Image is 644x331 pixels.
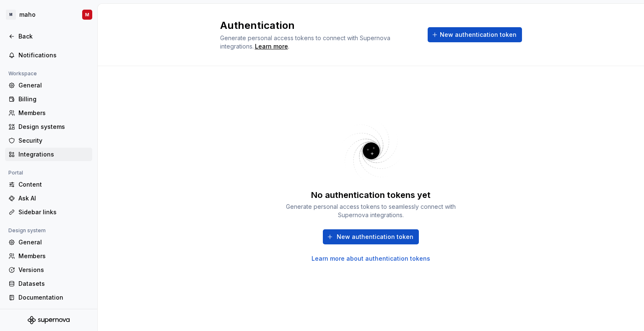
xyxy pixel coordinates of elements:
[18,81,89,90] div: General
[85,11,89,18] div: M
[5,49,92,62] a: Notifications
[6,10,16,20] div: M
[323,229,419,244] button: New authentication token
[18,136,89,145] div: Security
[254,44,289,50] span: .
[28,316,70,324] svg: Supernova Logo
[18,109,89,117] div: Members
[311,189,431,201] div: No authentication tokens yet
[255,42,288,51] a: Learn more
[5,106,92,120] a: Members
[220,19,418,32] h2: Authentication
[312,254,430,263] a: Learn more about authentication tokens
[428,27,522,42] button: New authentication token
[18,180,89,189] div: Content
[18,51,89,59] div: Notifications
[5,178,92,191] a: Content
[18,123,89,131] div: Design systems
[18,95,89,103] div: Billing
[18,238,89,246] div: General
[18,266,89,274] div: Versions
[18,208,89,216] div: Sidebar links
[337,233,413,241] span: New authentication token
[5,277,92,290] a: Datasets
[5,120,92,133] a: Design systems
[5,236,92,249] a: General
[18,252,89,260] div: Members
[220,34,392,50] span: Generate personal access tokens to connect with Supernova integrations.
[5,79,92,92] a: General
[5,226,49,236] div: Design system
[5,263,92,277] a: Versions
[5,30,92,43] a: Back
[2,5,96,24] button: MmahoM
[18,32,89,41] div: Back
[5,205,92,219] a: Sidebar links
[19,10,36,19] div: maho
[5,148,92,161] a: Integrations
[18,280,89,288] div: Datasets
[5,249,92,263] a: Members
[5,168,26,178] div: Portal
[18,293,89,302] div: Documentation
[5,69,40,79] div: Workspace
[5,291,92,304] a: Documentation
[5,192,92,205] a: Ask AI
[440,31,517,39] span: New authentication token
[5,92,92,106] a: Billing
[18,150,89,159] div: Integrations
[283,203,459,219] div: Generate personal access tokens to seamlessly connect with Supernova integrations.
[5,134,92,147] a: Security
[18,194,89,203] div: Ask AI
